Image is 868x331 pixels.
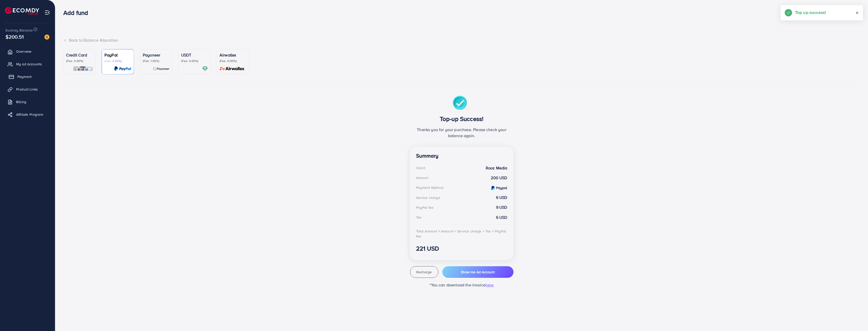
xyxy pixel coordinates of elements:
[4,109,51,119] a: Affiliate Program
[4,84,51,94] a: Product Links
[416,215,421,220] div: Tax
[66,52,93,58] p: Credit Card
[104,59,131,63] p: (Fee: 4.50%)
[16,112,43,117] span: Affiliate Program
[847,308,864,327] iframe: Chat
[181,59,208,63] p: (Fee: 0.00%)
[44,10,50,15] img: menu
[496,215,507,220] strong: 6 USD
[220,59,246,63] p: (Fee: 0.00%)
[442,266,513,278] button: Show me Ad Account
[66,59,93,63] p: (Fee: 4.00%)
[416,127,507,139] p: Thanks you for your purchase. Please check your balance again.
[5,7,39,15] img: logo
[44,35,49,40] img: image
[16,49,31,54] span: Overview
[416,115,507,123] h3: Top-up Success!
[218,66,246,72] img: card
[453,96,471,111] img: success
[63,9,92,16] h3: Add fund
[16,62,42,67] span: My ad accounts
[4,59,51,69] a: My ad accounts
[143,59,170,63] p: (Fee: 1.00%)
[181,52,208,58] p: USDT
[496,204,507,210] strong: 9 USD
[410,282,513,288] p: *You can download the invoice
[416,165,425,170] div: Client
[114,66,131,72] img: card
[16,99,26,104] span: Billing
[143,52,170,58] p: Payoneer
[416,229,507,239] div: Total Amount = Amount + Service charge + Tax + PayPal fee
[491,186,495,190] img: credit
[17,74,32,79] span: Payment
[485,282,494,288] span: here
[104,52,131,58] p: PayPal
[416,175,428,180] div: Amount
[6,28,33,33] span: Ecomdy Balance
[416,185,443,190] div: Payment Method
[4,97,51,107] a: Billing
[16,87,38,92] span: Product Links
[496,195,507,200] strong: 6 USD
[416,205,434,210] div: PayPal fee
[410,266,439,278] button: Recharge
[6,33,24,40] span: $200.51
[496,185,507,190] strong: Paypal
[795,9,826,16] h5: Top up success!
[416,195,440,200] div: Service charge
[491,175,507,181] strong: 200 USD
[220,52,246,58] p: Airwallex
[416,245,507,252] h3: 221 USD
[153,66,170,72] img: card
[4,46,51,56] a: Overview
[4,72,51,82] a: Payment
[416,269,432,275] span: Recharge
[416,153,507,159] h4: Summary
[73,66,93,72] img: card
[461,269,495,275] span: Show me Ad Account
[202,66,208,72] img: card
[63,37,860,43] div: Back to Balance Allocation
[486,165,507,171] strong: Rooz Media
